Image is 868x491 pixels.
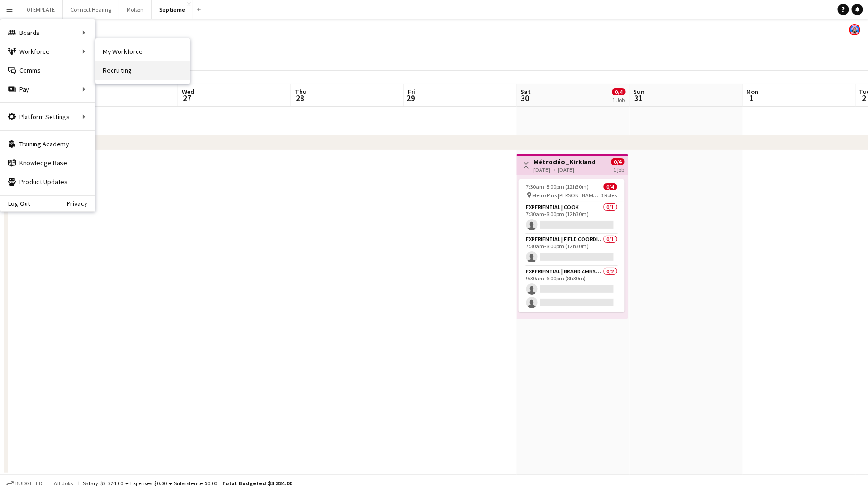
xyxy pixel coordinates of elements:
span: Thu [295,87,307,96]
span: 3 Roles [601,192,617,199]
span: 0/4 [612,88,626,95]
app-card-role: Experiential | Brand Ambassador0/29:30am-6:00pm (8h30m) [519,266,625,312]
app-job-card: 7:30am-8:00pm (12h30m)0/4 Metro Plus [PERSON_NAME] Blainville3 RolesExperiential | Cook0/17:30am-... [519,179,625,312]
a: Recruiting [95,61,190,80]
div: Salary $3 324.00 + Expenses $0.00 + Subsistence $0.00 = [83,480,292,487]
span: Sun [634,87,645,96]
span: 0/4 [611,158,625,165]
a: My Workforce [95,42,190,61]
span: 1 [745,93,759,103]
span: Sat [521,87,531,96]
a: Training Academy [0,135,95,153]
span: 0/4 [604,183,617,190]
a: Product Updates [0,172,95,191]
button: Molson [119,0,152,19]
div: Workforce [0,42,95,61]
app-card-role: Experiential | Field Coordinator0/17:30am-8:00pm (12h30m) [519,234,625,266]
span: Total Budgeted $3 324.00 [222,480,292,487]
h3: Métrodéo_Kirkland [534,158,596,166]
div: 1 Job [613,96,625,103]
a: Privacy [67,200,95,207]
app-user-avatar: Johannie Lamothe [849,24,860,35]
span: 7:30am-8:00pm (12h30m) [526,183,589,190]
div: 1 job [614,165,625,173]
span: 28 [293,93,307,103]
button: 0TEMPLATE [19,0,63,19]
div: Pay [0,80,95,99]
a: Knowledge Base [0,153,95,172]
span: Fri [408,87,415,96]
div: Boards [0,23,95,42]
a: Log Out [0,200,30,207]
div: Platform Settings [0,107,95,126]
span: Mon [747,87,759,96]
span: Wed [182,87,194,96]
span: 30 [519,93,531,103]
span: All jobs [52,480,75,487]
span: 27 [180,93,194,103]
app-card-role: Experiential | Cook0/17:30am-8:00pm (12h30m) [519,202,625,234]
div: [DATE] → [DATE] [534,166,596,173]
span: Budgeted [15,480,43,487]
button: Septieme [152,0,193,19]
span: 31 [632,93,645,103]
span: 29 [406,93,415,103]
a: Comms [0,61,95,80]
button: Budgeted [5,478,44,489]
span: Metro Plus [PERSON_NAME] Blainville [533,192,601,199]
button: Connect Hearing [63,0,119,19]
